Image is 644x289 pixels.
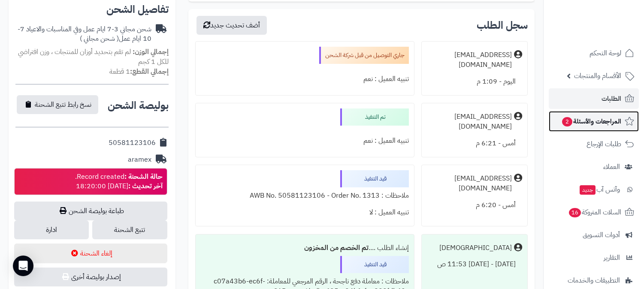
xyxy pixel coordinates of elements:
[14,220,89,239] a: ادارة
[574,70,621,82] span: الأقسام والمنتجات
[201,132,409,149] div: تنبيه العميل : نعم
[14,202,167,220] a: طباعة بوليصة الشحن
[18,47,169,67] span: لم تقم بتحديد أوزان للمنتجات ، وزن افتراضي للكل 1 كجم
[561,115,621,127] span: المراجعات والأسئلة
[75,172,163,192] div: Record created. [DATE] 18:20:00
[549,247,639,268] a: التقارير
[133,47,169,57] strong: إجمالي الوزن:
[92,220,167,239] a: تتبع الشحنة
[109,66,169,77] small: 1 قطعة
[569,208,581,218] span: 16
[35,99,91,110] span: نسخ رابط تتبع الشحنة
[201,187,409,204] div: ملاحظات : AWB No. 50581123106 - Order No. 1313
[340,256,409,273] div: قيد التنفيذ
[427,174,512,193] div: [EMAIL_ADDRESS][DOMAIN_NAME]
[549,157,639,177] a: العملاء
[549,88,639,109] a: الطلبات
[201,71,409,87] div: تنبيه العميل : نعم
[568,206,621,218] span: السلات المتروكة
[604,252,620,264] span: التقارير
[128,181,163,191] strong: آخر تحديث :
[14,268,167,286] button: إصدار بوليصة أخرى
[15,4,169,15] h2: تفاصيل الشحن
[109,138,156,148] div: 50581123106
[583,229,620,241] span: أدوات التسويق
[201,204,409,221] div: تنبيه العميل : لا
[427,256,522,273] div: [DATE] - [DATE] 11:53 ص
[549,43,639,63] a: لوحة التحكم
[15,24,151,44] div: شحن مجاني 3-7 ايام عمل وفي المناسبات والاعياد 7- 10 ايام عمل
[549,202,639,223] a: السلات المتروكة16
[197,16,267,35] button: أضف تحديث جديد
[13,256,33,276] div: Open Intercom Messenger
[124,172,163,182] strong: حالة الشحنة :
[201,240,409,256] div: إنشاء الطلب ....
[130,66,169,77] strong: إجمالي القطع:
[587,138,621,150] span: طلبات الإرجاع
[603,161,620,173] span: العملاء
[568,274,620,286] span: التطبيقات والخدمات
[304,243,369,253] b: تم الخصم من المخزون
[549,111,639,132] a: المراجعات والأسئلة2
[602,93,621,105] span: الطلبات
[439,243,512,253] div: [DEMOGRAPHIC_DATA]
[427,112,512,132] div: [EMAIL_ADDRESS][DOMAIN_NAME]
[427,197,522,214] div: أمس - 6:20 م
[340,108,409,126] div: تم التنفيذ
[108,100,169,111] h2: بوليصة الشحن
[340,170,409,187] div: قيد التنفيذ
[549,225,639,245] a: أدوات التسويق
[549,134,639,154] a: طلبات الإرجاع
[17,95,98,114] button: نسخ رابط تتبع الشحنة
[586,6,636,24] img: logo-2.png
[590,47,621,59] span: لوحة التحكم
[80,33,119,44] span: ( شحن مجاني )
[477,20,528,30] h3: سجل الطلب
[427,135,522,152] div: أمس - 6:21 م
[549,179,639,200] a: وآتس آبجديد
[427,50,512,70] div: [EMAIL_ADDRESS][DOMAIN_NAME]
[562,117,573,127] span: 2
[319,47,409,64] div: جاري التوصيل من قبل شركة الشحن
[579,184,620,196] span: وآتس آب
[427,73,522,90] div: اليوم - 1:09 م
[128,155,151,165] div: aramex
[580,185,596,195] span: جديد
[14,244,167,263] button: إلغاء الشحنة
